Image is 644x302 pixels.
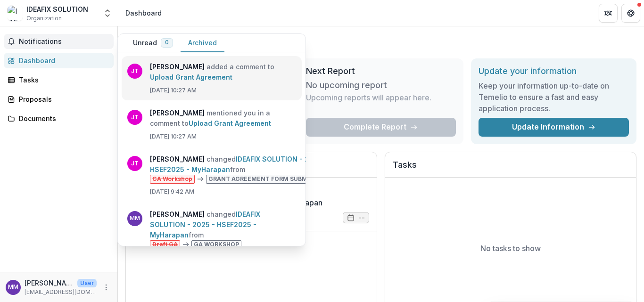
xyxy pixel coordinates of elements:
a: Proposals [4,91,114,107]
p: mentioned you in a comment to [150,108,296,129]
button: Partners [599,4,618,23]
p: changed from [150,209,296,249]
p: No tasks to show [480,243,541,254]
p: [EMAIL_ADDRESS][DOMAIN_NAME] [25,288,97,296]
button: Open entity switcher [101,4,114,23]
button: Archived [181,34,224,52]
h2: Update your information [479,66,629,76]
div: Dashboard [125,8,162,18]
a: Upload Grant Agreement [150,73,232,81]
a: Update Information [479,118,629,137]
p: changed from [150,154,332,184]
p: added a comment to [150,62,296,82]
h3: No upcoming report [306,80,387,90]
a: Upload Grant Agreement [189,119,271,127]
p: [PERSON_NAME] [25,278,74,288]
a: IDEAFIX SOLUTION - 2025 - HSEF2025 - MyHarapan [150,210,260,239]
span: Notifications [19,38,110,46]
a: Documents [4,111,114,126]
button: Notifications [4,34,114,49]
h2: Tasks [393,160,628,178]
h3: Keep your information up-to-date on Temelio to ensure a fast and easy application process. [479,80,629,114]
div: IDEAFIX SOLUTION [26,4,88,14]
div: Dashboard [19,56,106,65]
a: IDEAFIX SOLUTION - 2025 - HSEF2025 - MyHarapan [150,155,327,173]
p: User [77,279,97,287]
div: Muhammad Zakiran Mahmud [8,284,18,290]
button: More [100,282,112,293]
p: Upcoming reports will appear here. [306,92,431,103]
div: Documents [19,114,106,123]
div: Tasks [19,75,106,85]
div: Proposals [19,94,106,104]
button: Unread [125,34,181,52]
span: 0 [165,39,169,46]
a: Dashboard [4,53,114,68]
button: Get Help [621,4,640,23]
a: Tasks [4,72,114,88]
h2: Next Report [306,66,456,76]
span: Organization [26,14,62,23]
h1: Dashboard [125,34,636,51]
nav: breadcrumb [122,6,165,20]
img: IDEAFIX SOLUTION [8,6,23,21]
a: IDEAFIX SOLUTION - 2025 - HSEF2025 - MyHarapan [133,197,322,208]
